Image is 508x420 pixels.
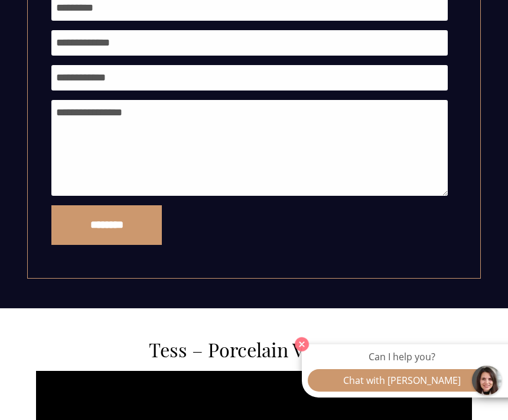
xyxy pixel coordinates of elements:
p: Can I help you? [308,350,496,363]
button: Chat with [PERSON_NAME] [308,369,496,392]
h2: Tess – Porcelain Veneers [36,338,472,361]
button: Close [292,334,312,354]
